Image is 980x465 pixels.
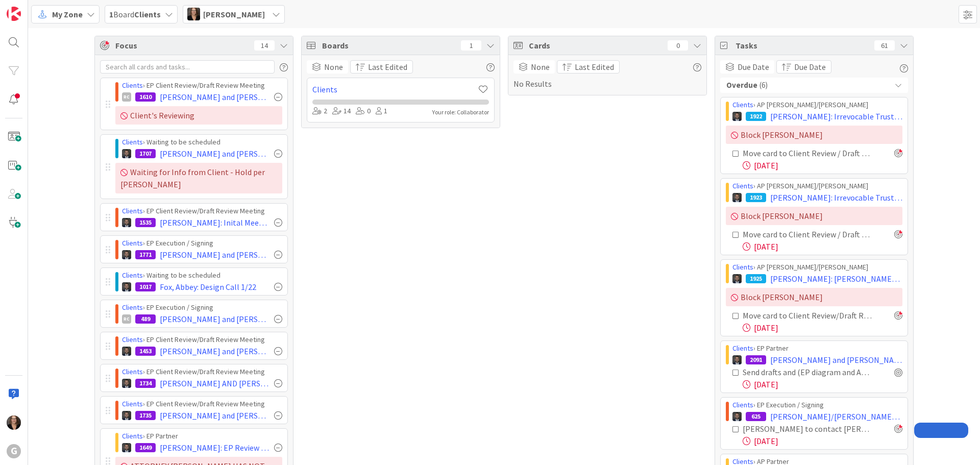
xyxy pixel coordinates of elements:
div: 1734 [135,379,156,388]
div: 1923 [746,193,766,202]
div: › EP Partner [122,431,282,442]
div: Waiting for Info from Client - Hold per [PERSON_NAME] [115,163,282,193]
div: 0 [668,40,688,51]
span: Due Date [738,61,769,73]
a: Clients [732,181,753,190]
a: Clients [122,303,143,312]
div: › EP Client Review/Draft Review Meeting [122,80,282,91]
a: Clients [122,238,143,248]
img: JW [122,282,131,291]
div: › EP Execution / Signing [732,400,902,410]
div: [PERSON_NAME] to contact [PERSON_NAME] [PERSON_NAME][EMAIL_ADDRESS][DOMAIN_NAME]> to see if docum... [743,423,872,435]
input: Search all cards and tasks... [100,60,275,74]
div: 1017 [135,282,156,291]
span: Boards [322,39,456,52]
div: 489 [135,314,156,324]
div: › EP Client Review/Draft Review Meeting [122,206,282,216]
a: Clients [122,399,143,408]
span: [PERSON_NAME] and [PERSON_NAME]: Initial on 3/10 with [PERSON_NAME]: Drafts [PERSON_NAME], Resche... [160,409,270,422]
div: › EP Client Review/Draft Review Meeting [122,334,282,345]
img: JW [122,347,131,356]
span: None [531,61,550,73]
span: Last Edited [368,61,407,73]
img: JW [122,443,131,452]
b: Overdue [726,80,757,91]
div: Block [PERSON_NAME] [726,207,902,225]
div: Block [PERSON_NAME] [726,288,902,306]
div: Your role: Collaborator [432,108,489,117]
img: JW [732,355,742,364]
span: [PERSON_NAME] and [PERSON_NAME]: Initial on 3/20 w/ [PERSON_NAME] CPT Drafts [PERSON_NAME]. Draft... [160,249,270,261]
div: 61 [874,40,895,51]
div: › AP [PERSON_NAME]/[PERSON_NAME] [732,181,902,191]
div: [DATE] [743,322,902,334]
a: Clients [312,83,477,95]
img: JW [732,412,742,421]
a: Clients [122,271,143,280]
div: [DATE] [743,159,902,172]
div: 1771 [135,250,156,259]
img: JW [732,112,742,121]
div: 14 [332,106,351,117]
button: Due Date [776,60,831,74]
div: 1535 [135,218,156,227]
a: Clients [122,367,143,376]
img: JW [732,193,742,202]
span: Fox, Abbey: Design Call 1/22 [160,281,256,293]
div: [DATE] [743,378,902,390]
span: None [324,61,343,73]
span: [PERSON_NAME]: EP Review [PERSON_NAME] [160,442,270,454]
div: Client's Reviewing [115,106,282,125]
div: 1735 [135,411,156,420]
div: Move card to Client Review / Draft Review Meeting column after sending drafts and EP diagram and ... [743,147,872,159]
div: 1649 [135,443,156,452]
div: RC [122,92,131,102]
span: [PERSON_NAME] and [PERSON_NAME]: Deed [PERSON_NAME] [770,354,902,366]
div: 1922 [746,112,766,121]
div: 1610 [135,92,156,102]
a: Clients [122,137,143,146]
a: Clients [732,100,753,109]
span: ( 6 ) [759,80,768,91]
div: › EP Execution / Signing [122,302,282,313]
span: [PERSON_NAME]: Irrevocable Trusts for Daughters: Drafts [PERSON_NAME] [770,110,902,123]
span: [PERSON_NAME] and [PERSON_NAME]: Initial Meeting on 3/13 w/ [PERSON_NAME] - Drafting to be Assigned [160,148,270,160]
span: [PERSON_NAME] [203,8,265,20]
img: JW [122,411,131,420]
span: [PERSON_NAME] and [PERSON_NAME]: Initial Meeting on 2/20 with [PERSON_NAME], Signing of POA's [DATE] [160,91,270,103]
div: [DATE] [743,240,902,253]
a: Clients [122,431,143,440]
div: Send drafts and (EP diagram and Asset Summary) and moves card to Client Review/Draft Review Meeti... [743,366,872,378]
div: 1 [461,40,481,51]
div: 0 [356,106,371,117]
span: [PERSON_NAME] and [PERSON_NAME]: Drafting [PERSON_NAME] Review 5/6 initial mtg, 8/1 draft review mtg [160,313,270,325]
span: My Zone [52,8,83,20]
b: 1 [109,9,113,19]
div: › Waiting to be scheduled [122,137,282,148]
span: Focus [115,39,246,52]
div: [DATE] [743,435,902,447]
div: Move card to Client Review / Draft Review Meeting column after sending drafts and EP diagram and ... [743,228,872,240]
span: Due Date [794,61,826,73]
img: JW [732,274,742,283]
img: JW [122,149,131,158]
div: › EP Client Review/Draft Review Meeting [122,399,282,409]
div: Block [PERSON_NAME] [726,126,902,144]
span: [PERSON_NAME]/[PERSON_NAME]: [PERSON_NAME] - review docs from SC/revisions: Drafts [PERSON_NAME] ... [770,410,902,423]
div: 2091 [746,355,766,364]
img: JW [122,379,131,388]
div: Move card to Client Review/Draft Review Meeting column after sending drafts and EP diagram and As... [743,309,872,322]
div: 1925 [746,274,766,283]
span: Last Edited [575,61,614,73]
a: Clients [122,206,143,215]
span: [PERSON_NAME]: Irrevocable Trust for Granddaughter: Drafts [PERSON_NAME] [770,191,902,204]
div: No Results [513,60,701,90]
b: Clients [134,9,161,19]
div: 14 [254,40,275,51]
a: Clients [732,344,753,353]
button: Last Edited [350,60,413,74]
button: Last Edited [557,60,620,74]
span: [PERSON_NAME]: Inital Meeting on 2/18 with [PERSON_NAME]: Drafts [PERSON_NAME]. Drafts sent 6-9. [160,216,270,229]
img: JW [122,250,131,259]
img: MW [187,8,200,20]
